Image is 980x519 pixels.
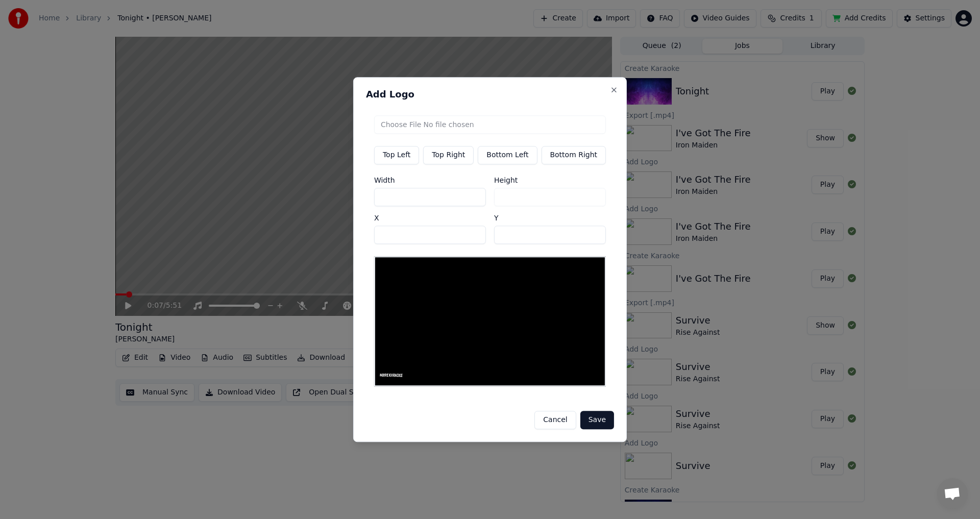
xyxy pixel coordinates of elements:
h2: Add Logo [366,90,614,99]
label: X [374,214,486,221]
button: Save [580,411,614,429]
label: Height [494,177,606,184]
label: Y [494,214,606,221]
button: Bottom Left [478,146,537,164]
label: Width [374,177,486,184]
button: Bottom Right [541,146,606,164]
button: Top Right [423,146,474,164]
button: Top Left [374,146,419,164]
img: Logo [380,367,403,381]
button: Cancel [534,411,576,429]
